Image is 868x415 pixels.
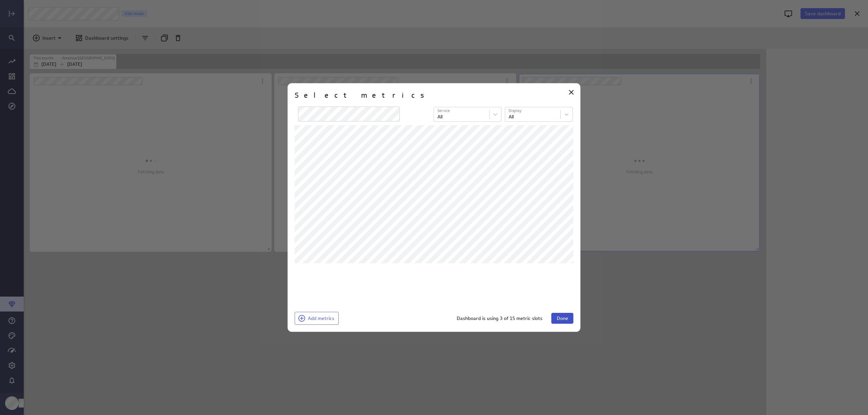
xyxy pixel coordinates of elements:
[295,312,339,325] button: Add metrics
[509,113,514,120] div: All
[509,108,557,114] p: Display
[437,113,442,120] div: All
[308,315,334,321] span: Add metrics
[566,87,577,98] div: Close
[551,313,573,324] button: Done
[295,90,431,101] h2: Select metrics
[557,315,568,321] span: Done
[437,108,486,114] p: Service
[457,315,542,322] p: Dashboard is using 3 of 15 metric slots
